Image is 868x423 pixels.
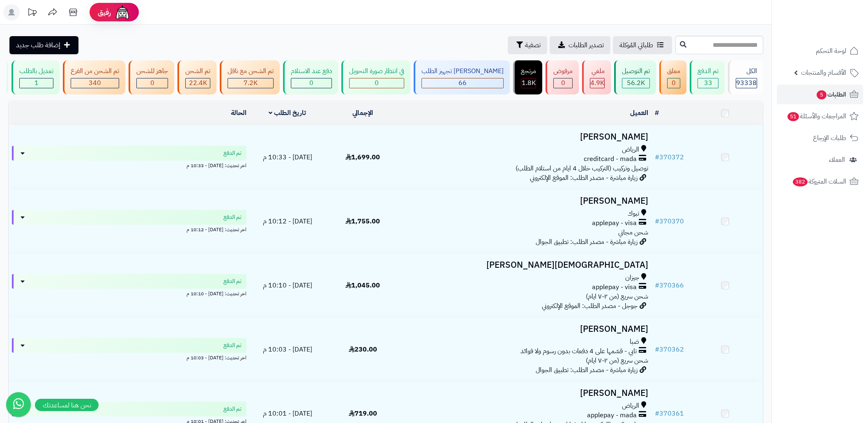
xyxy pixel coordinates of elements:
span: [DATE] - 10:12 م [263,216,312,226]
span: [DATE] - 10:03 م [263,345,312,354]
div: [PERSON_NAME] تجهيز الطلب [421,67,504,76]
a: تم الشحن 22.4K [176,60,218,94]
div: 22380 [186,78,210,88]
span: [DATE] - 10:10 م [263,280,312,290]
div: 7223 [228,78,273,88]
span: شحن سريع (من ٢-٧ ايام) [586,356,648,366]
a: مرتجع 1.8K [511,60,544,94]
span: جيزان [625,273,639,283]
div: تم الشحن [185,67,210,76]
span: 1.8K [522,78,536,88]
div: 1783 [521,78,536,88]
a: الطلبات5 [777,85,863,104]
a: مرفوض 0 [544,60,580,94]
span: زيارة مباشرة - مصدر الطلب: الموقع الإلكتروني [530,173,638,183]
span: creditcard - mada [584,154,637,164]
span: # [655,345,659,354]
div: 66 [422,78,503,88]
span: زيارة مباشرة - مصدر الطلب: تطبيق الجوال [536,365,638,375]
div: 1 [20,78,53,88]
span: الرياض [622,401,639,411]
span: تم الدفع [223,213,242,221]
div: تعديل بالطلب [19,67,53,76]
a: الإجمالي [352,108,373,118]
span: 1,045.00 [345,280,380,290]
span: 0 [375,78,379,88]
span: 93338 [736,78,757,88]
div: مرفوض [553,67,573,76]
a: الحالة [231,108,246,118]
span: ضبا [630,337,639,347]
div: دفع عند الاستلام [291,67,332,76]
span: تم الدفع [223,405,242,413]
span: زيارة مباشرة - مصدر الطلب: تطبيق الجوال [536,237,638,247]
button: تصفية [508,36,547,54]
a: السلات المتروكة382 [777,172,863,191]
a: طلباتي المُوكلة [613,36,672,54]
span: الطلبات [816,89,846,100]
a: تم التوصيل 56.2K [612,60,658,94]
span: 22.4K [189,78,207,88]
a: تم الشحن من الفرع 340 [61,60,127,94]
a: في انتظار صورة التحويل 0 [340,60,412,94]
span: applepay - mada [587,411,637,420]
a: تحديثات المنصة [22,4,42,23]
div: 33 [698,78,718,88]
a: #370372 [655,152,684,162]
div: تم الشحن مع ناقل [228,67,274,76]
a: العميل [630,108,648,118]
span: 4.9K [590,78,604,88]
a: #370361 [655,409,684,418]
span: 0 [672,78,676,88]
span: 1,699.00 [345,152,380,162]
div: تم الشحن من الفرع [71,67,119,76]
div: 4937 [590,78,604,88]
span: 7.2K [244,78,258,88]
span: 0 [561,78,565,88]
a: تعديل بالطلب 1 [10,60,61,94]
span: شحن مجاني [618,228,648,237]
span: # [655,152,659,162]
a: #370366 [655,280,684,290]
span: الرياض [622,145,639,154]
span: # [655,409,659,418]
span: العملاء [829,154,845,166]
span: 382 [793,177,808,186]
h3: [PERSON_NAME] [404,132,648,142]
span: طلبات الإرجاع [813,132,846,144]
span: طلباتي المُوكلة [619,40,653,50]
div: تم التوصيل [622,67,650,76]
span: تصدير الطلبات [569,40,604,50]
span: رفيق [98,7,111,17]
span: الأقسام والمنتجات [801,67,846,78]
div: 0 [668,78,680,88]
div: معلق [667,67,680,76]
div: اخر تحديث: [DATE] - 10:03 م [12,353,246,361]
h3: [PERSON_NAME] [404,324,648,334]
span: 56.2K [627,78,645,88]
a: إضافة طلب جديد [9,36,78,54]
h3: [DEMOGRAPHIC_DATA][PERSON_NAME] [404,260,648,270]
div: 0 [137,78,168,88]
span: 340 [89,78,101,88]
a: #370362 [655,345,684,354]
span: توصيل وتركيب (التركيب خلال 4 ايام من استلام الطلب) [516,163,648,173]
span: applepay - visa [592,283,637,292]
a: تصدير الطلبات [550,36,610,54]
span: 33 [704,78,712,88]
span: لوحة التحكم [816,45,846,57]
span: السلات المتروكة [792,176,846,187]
div: ملغي [590,67,605,76]
a: العملاء [777,150,863,170]
span: [DATE] - 10:33 م [263,152,312,162]
span: # [655,280,659,290]
span: شحن سريع (من ٢-٧ ايام) [586,292,648,301]
img: ai-face.png [114,4,131,21]
span: 51 [787,112,799,121]
a: [PERSON_NAME] تجهيز الطلب 66 [412,60,511,94]
h3: [PERSON_NAME] [404,389,648,398]
div: اخر تحديث: [DATE] - 10:33 م [12,161,246,169]
div: اخر تحديث: [DATE] - 10:10 م [12,289,246,297]
a: معلق 0 [658,60,688,94]
a: طلبات الإرجاع [777,128,863,148]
